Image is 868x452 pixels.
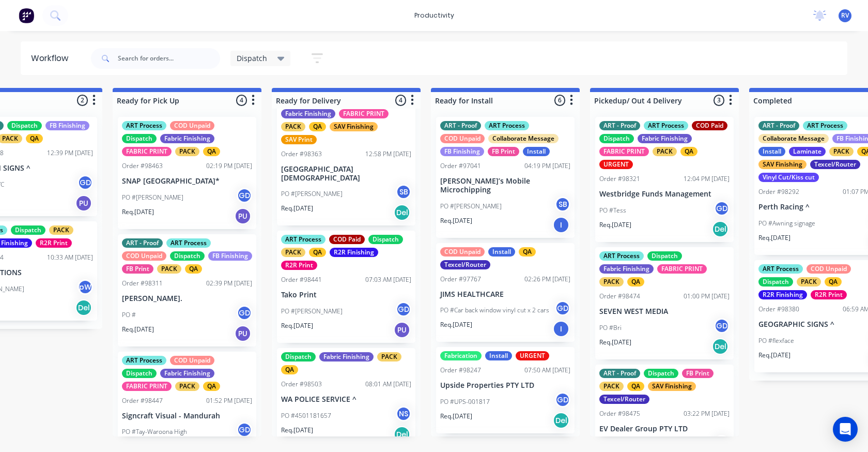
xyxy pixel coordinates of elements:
div: Order #98463 [122,161,163,171]
div: productivity [409,8,459,23]
div: 04:19 PM [DATE] [524,161,570,171]
p: PO #[PERSON_NAME] [440,202,502,211]
div: PACK [175,382,199,391]
p: Req. [DATE] [281,321,313,330]
div: Dispatch [11,225,45,235]
div: QA [309,248,326,257]
p: [PERSON_NAME]. [122,294,252,303]
div: URGENT [516,351,549,360]
div: COD Unpaid [440,134,485,143]
div: Fabric Finishing [160,134,214,143]
div: ART Process [122,121,166,130]
div: Order #98447 [122,396,163,405]
div: ART Process [803,121,847,130]
div: GD [555,392,570,408]
div: Order #98474 [599,292,640,301]
div: Dispatch [644,369,678,378]
div: 07:03 AM [DATE] [365,275,411,284]
div: PU [75,195,92,212]
div: ART - Proof [758,121,799,130]
div: PU [394,322,410,338]
div: ART ProcessDispatchFabric FinishingFABRIC PRINTPACKQAOrder #9847401:00 PM [DATE]SEVEN WEST MEDIAP... [595,247,734,359]
p: Req. [DATE] [122,207,154,217]
p: PO #Bri [599,323,622,333]
div: Collaborate Message [488,134,559,143]
div: Vinyl Cut/Kiss cut [758,173,819,182]
div: Order #97041 [440,161,481,171]
div: Order #98292 [758,187,799,197]
div: Dispatch [647,251,682,261]
div: FB Finishing [45,121,89,130]
div: ART - ProofART ProcessCOD UnpaidDispatchFB FinishingFB PrintPACKQAOrder #9831102:39 PM [DATE][PER... [118,234,256,346]
p: Req. [DATE] [599,220,631,230]
div: FabricationInstallURGENTOrder #9824707:50 AM [DATE]Upside Properties PTY LTDPO #UPS-001817GDReq.[... [436,347,575,433]
p: PO #[PERSON_NAME] [281,307,343,316]
div: Workflow [31,52,73,65]
div: COD Unpaid [440,247,485,257]
p: WA POLICE SERVICE ^ [281,395,411,404]
div: GD [396,302,411,317]
div: R2R Finishing [330,248,378,257]
div: FABRIC PRINT [657,264,707,274]
div: PACK [797,277,821,287]
div: COD Paid [692,121,727,130]
div: FABRIC PRINT [122,147,172,156]
div: ART - Proof [599,369,640,378]
div: Del [75,299,92,316]
div: Order #98311 [122,279,163,288]
div: ART ProcessCOD PaidDispatchPACKQAR2R FinishingR2R PrintOrder #9844107:03 AM [DATE]Tako PrintPO #[... [277,231,415,343]
div: Del [394,204,410,221]
div: Order #97767 [440,275,481,284]
div: PACK [175,147,199,156]
div: GD [714,435,730,450]
div: Collaborate Message [758,134,829,143]
div: ART Process [758,264,803,274]
div: FABRIC PRINT [599,147,649,156]
p: Req. [DATE] [281,204,313,213]
div: 12:39 PM [DATE] [47,148,93,158]
div: 01:52 PM [DATE] [206,396,252,405]
div: Dispatch [122,369,157,378]
div: COD UnpaidInstallQATexcel/RouterOrder #9776702:26 PM [DATE]JIMS HEALTHCAREPO #Car back window vin... [436,243,575,342]
p: Westbridge Funds Management [599,190,730,199]
p: Upside Properties PTY LTD [440,381,570,390]
p: PO #UPS-001817 [440,397,490,406]
div: Del [553,412,569,429]
div: ART Process [166,238,211,248]
div: Laminate [789,147,826,156]
div: ART - ProofART ProcessCOD PaidDispatchFabric FinishingFABRIC PRINTPACKQAURGENTOrder #9832112:04 P... [595,117,734,242]
div: Del [712,338,729,355]
div: Del [712,221,729,237]
p: Req. [DATE] [122,325,154,334]
div: PACK [157,264,181,274]
div: PACK [599,382,624,391]
div: 08:01 AM [DATE] [365,380,411,389]
p: [GEOGRAPHIC_DATA][DEMOGRAPHIC_DATA] [281,165,411,183]
div: SAV Finishing [330,122,378,131]
div: 01:00 PM [DATE] [684,292,730,301]
div: 02:19 PM [DATE] [206,161,252,171]
div: R2R Print [811,290,847,299]
div: QA [203,382,220,391]
div: 10:33 AM [DATE] [47,253,93,262]
div: Fabrication [440,351,482,360]
p: SEVEN WEST MEDIA [599,307,730,316]
div: Order #98441 [281,275,322,284]
div: NS [396,406,411,421]
div: R2R Finishing [758,290,807,299]
div: R2R Print [36,238,72,248]
div: Del [394,426,410,443]
div: Texcel/Router [440,260,490,269]
div: GD [714,318,730,334]
div: FB Print [122,264,153,274]
div: QA [680,147,698,156]
div: 03:22 PM [DATE] [684,409,730,418]
div: 02:39 PM [DATE] [206,279,252,288]
div: Dispatch [7,121,42,130]
div: 02:26 PM [DATE] [524,275,570,284]
div: Order #98363 [281,149,322,159]
div: ART - Proof [599,121,640,130]
div: Dispatch [122,134,157,143]
div: FABRIC PRINT [122,382,172,391]
div: FB Print [488,147,519,156]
